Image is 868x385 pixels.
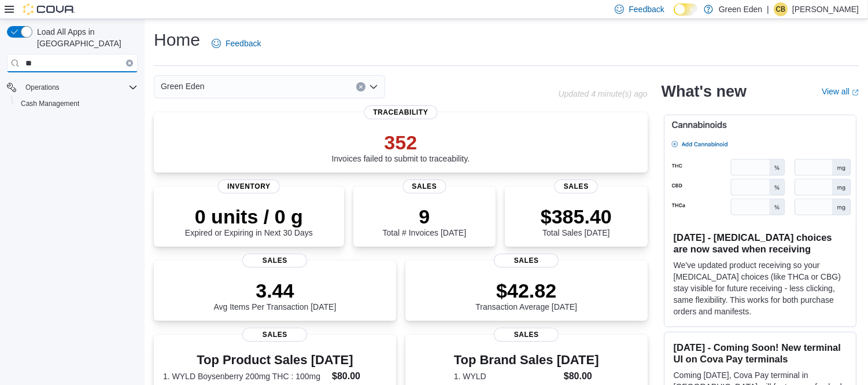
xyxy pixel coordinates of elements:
button: Operations [21,80,64,94]
span: Green Eden [161,79,205,93]
img: Cova [23,3,75,15]
svg: External link [852,89,859,96]
button: Cash Management [12,96,142,112]
div: Total Sales [DATE] [541,205,612,237]
span: Sales [555,179,598,193]
h3: Top Brand Sales [DATE] [454,353,599,367]
p: We've updated product receiving so your [MEDICAL_DATA] choices (like THCa or CBG) stay visible fo... [674,259,847,317]
p: 352 [331,131,470,154]
span: Cash Management [21,99,79,108]
div: Total # Invoices [DATE] [383,205,466,237]
a: Feedback [207,32,265,55]
h3: [DATE] - [MEDICAL_DATA] choices are now saved when receiving [674,232,847,255]
div: Christa Bumpous [774,2,788,16]
span: Sales [494,328,559,342]
span: Cash Management [16,97,138,111]
div: Avg Items Per Transaction [DATE] [213,279,336,311]
h3: Top Product Sales [DATE] [163,353,387,367]
p: 3.44 [213,279,336,302]
span: Feedback [226,38,261,49]
input: Dark Mode [674,3,698,16]
div: Transaction Average [DATE] [475,279,577,311]
p: 9 [383,205,466,228]
span: Sales [242,254,307,267]
nav: Complex example [7,75,138,142]
p: 0 units / 0 g [185,205,313,228]
span: Feedback [629,3,664,15]
p: | [767,2,769,16]
dd: $80.00 [564,369,599,383]
button: Open list of options [369,82,378,91]
h2: What's new [662,82,747,101]
span: CB [776,2,786,16]
span: Dark Mode [674,16,674,16]
h1: Home [154,28,200,52]
p: Updated 4 minute(s) ago [558,89,647,98]
p: [PERSON_NAME] [792,2,859,16]
p: $42.82 [475,279,577,302]
button: Clear input [356,82,365,91]
p: Green Eden [719,2,763,16]
button: Clear input [126,60,133,67]
span: Sales [402,179,446,193]
span: Operations [21,80,138,94]
span: Sales [494,254,559,267]
button: Operations [2,79,142,96]
a: View allExternal link [822,87,859,96]
div: Expired or Expiring in Next 30 Days [185,205,313,237]
h3: [DATE] - Coming Soon! New terminal UI on Cova Pay terminals [674,342,847,365]
span: Operations [25,83,60,92]
div: Invoices failed to submit to traceability. [331,131,470,163]
dd: $80.00 [332,369,387,383]
dt: 1. WYLD [454,371,559,382]
span: Traceability [364,105,437,119]
p: $385.40 [541,205,612,228]
span: Load All Apps in [GEOGRAPHIC_DATA] [32,26,138,49]
span: Sales [242,328,307,342]
a: Cash Management [16,97,84,111]
span: Inventory [218,179,280,193]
